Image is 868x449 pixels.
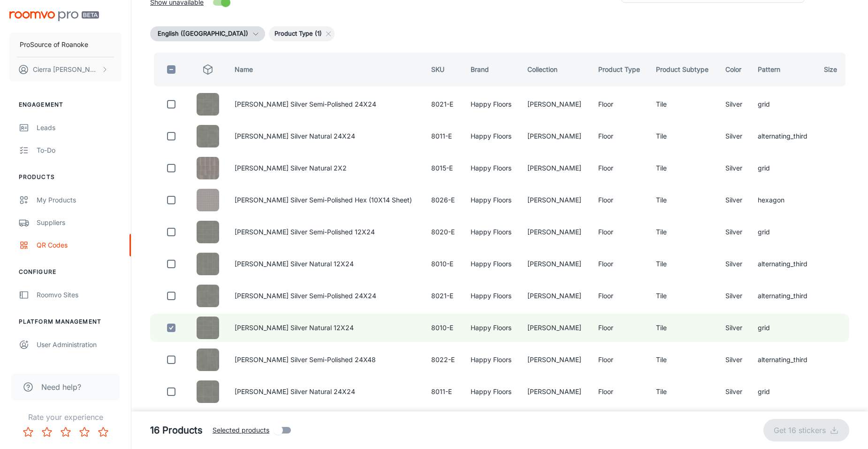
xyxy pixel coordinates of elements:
[520,122,590,150] td: [PERSON_NAME]
[718,410,751,438] td: Silver
[37,340,122,350] div: User Administration
[591,314,649,342] td: Floor
[520,346,590,374] td: [PERSON_NAME]
[648,90,717,118] td: Tile
[520,154,590,182] td: [PERSON_NAME]
[591,346,649,374] td: Floor
[227,378,424,406] td: [PERSON_NAME] Silver Natural 24X24
[718,154,751,182] td: Silver
[718,122,751,150] td: Silver
[227,218,424,246] td: [PERSON_NAME] Silver Semi-Polished 12X24
[37,123,122,133] div: Leads
[718,282,751,310] td: Silver
[20,39,88,50] p: ProSource of Roanoke
[463,282,520,310] td: Happy Floors
[56,423,75,441] button: Rate 3 star
[520,410,590,438] td: [PERSON_NAME]
[718,90,751,118] td: Silver
[37,195,122,205] div: My Products
[227,90,424,118] td: [PERSON_NAME] Silver Semi-Polished 24X24
[424,186,463,214] td: 8026-E
[463,122,520,150] td: Happy Floors
[227,154,424,182] td: [PERSON_NAME] Silver Natural 2X2
[591,186,649,214] td: Floor
[37,145,122,155] div: To-do
[520,53,590,86] th: Collection
[463,250,520,278] td: Happy Floors
[150,423,203,437] h5: 16 Products
[9,57,122,82] button: Cierra [PERSON_NAME]
[37,217,122,228] div: Suppliers
[463,154,520,182] td: Happy Floors
[750,53,816,86] th: Pattern
[750,250,816,278] td: alternating_third
[463,186,520,214] td: Happy Floors
[424,314,463,342] td: 8010-E
[648,378,717,406] td: Tile
[648,186,717,214] td: Tile
[94,423,113,441] button: Rate 5 star
[227,53,424,86] th: Name
[424,122,463,150] td: 8011-E
[75,423,94,441] button: Rate 4 star
[41,381,81,393] span: Need help?
[269,26,335,41] div: Product Type (1)
[520,250,590,278] td: [PERSON_NAME]
[463,410,520,438] td: Happy Floors
[463,346,520,374] td: Happy Floors
[718,53,751,86] th: Color
[150,26,265,41] button: English ([GEOGRAPHIC_DATA])
[591,282,649,310] td: Floor
[750,314,816,342] td: grid
[463,218,520,246] td: Happy Floors
[463,90,520,118] td: Happy Floors
[424,250,463,278] td: 8010-E
[520,186,590,214] td: [PERSON_NAME]
[38,423,56,441] button: Rate 2 star
[648,122,717,150] td: Tile
[591,378,649,406] td: Floor
[591,410,649,438] td: Floor
[718,346,751,374] td: Silver
[424,346,463,374] td: 8022-E
[424,154,463,182] td: 8015-E
[750,122,816,150] td: alternating_third
[9,32,122,57] button: ProSource of Roanoke
[750,90,816,118] td: grid
[718,186,751,214] td: Silver
[750,186,816,214] td: hexagon
[227,282,424,310] td: [PERSON_NAME] Silver Semi-Polished 24X24
[424,410,463,438] td: 8020-E
[750,282,816,310] td: alternating_third
[718,314,751,342] td: Silver
[750,378,816,406] td: grid
[424,90,463,118] td: 8021-E
[591,154,649,182] td: Floor
[269,29,327,39] span: Product Type (1)
[718,218,751,246] td: Silver
[591,250,649,278] td: Floor
[227,314,424,342] td: [PERSON_NAME] Silver Natural 12X24
[750,346,816,374] td: alternating_third
[424,218,463,246] td: 8020-E
[520,314,590,342] td: [PERSON_NAME]
[520,282,590,310] td: [PERSON_NAME]
[591,90,649,118] td: Floor
[8,411,123,423] p: Rate your experience
[718,250,751,278] td: Silver
[37,240,122,250] div: QR Codes
[213,425,269,435] span: Selected products
[648,154,717,182] td: Tile
[424,378,463,406] td: 8011-E
[591,53,649,86] th: Product Type
[816,53,849,86] th: Size
[227,122,424,150] td: [PERSON_NAME] Silver Natural 24X24
[520,90,590,118] td: [PERSON_NAME]
[648,410,717,438] td: Tile
[227,250,424,278] td: [PERSON_NAME] Silver Natural 12X24
[648,218,717,246] td: Tile
[591,218,649,246] td: Floor
[227,346,424,374] td: [PERSON_NAME] Silver Semi-Polished 24X48
[463,53,520,86] th: Brand
[648,282,717,310] td: Tile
